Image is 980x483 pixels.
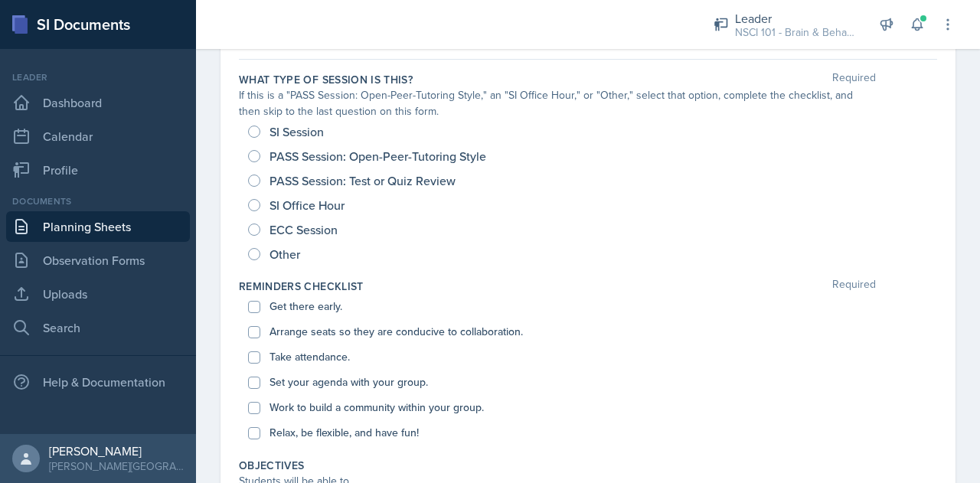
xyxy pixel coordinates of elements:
label: Take attendance. [269,349,350,365]
span: Required [832,279,876,294]
label: Reminders Checklist [239,279,364,294]
a: Profile [6,155,190,185]
label: Arrange seats so they are conducive to collaboration. [269,324,523,340]
div: Leader [6,70,190,84]
label: Work to build a community within your group. [269,400,484,416]
span: Other [269,246,300,262]
div: Documents [6,194,190,208]
label: Set your agenda with your group. [269,374,428,390]
a: Calendar [6,121,190,152]
label: Objectives [239,458,305,473]
span: PASS Session: Open-Peer-Tutoring Style [269,148,486,164]
span: SI Session [269,124,324,139]
a: Uploads [6,279,190,309]
a: Dashboard [6,87,190,118]
span: SI Office Hour [269,197,345,213]
span: Required [832,72,876,87]
label: Relax, be flexible, and have fun! [269,425,419,441]
span: ECC Session [269,222,338,237]
label: What type of session is this? [239,72,413,87]
a: Search [6,312,190,343]
div: NSCI 101 - Brain & Behavior / Fall 2025 [735,24,857,41]
label: Get there early. [269,299,342,315]
a: Observation Forms [6,245,190,276]
div: If this is a "PASS Session: Open-Peer-Tutoring Style," an "SI Office Hour," or "Other," select th... [239,87,876,119]
div: Leader [735,9,857,28]
span: PASS Session: Test or Quiz Review [269,173,456,188]
a: Planning Sheets [6,211,190,242]
div: [PERSON_NAME] [49,443,184,459]
div: Help & Documentation [6,367,190,397]
div: [PERSON_NAME][GEOGRAPHIC_DATA] [49,459,184,474]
